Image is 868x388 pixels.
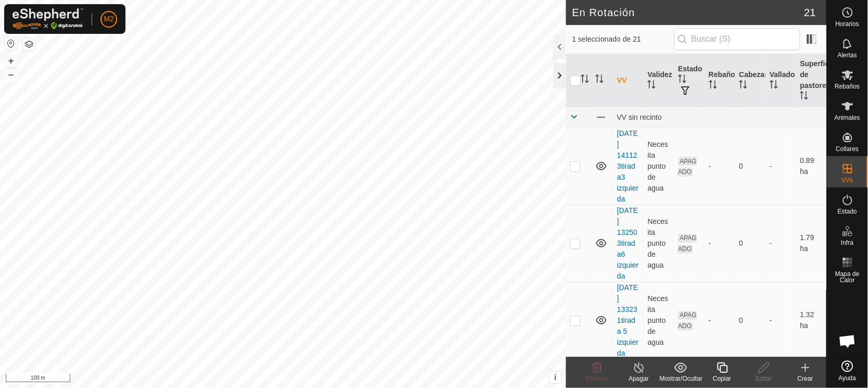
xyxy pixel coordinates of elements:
[586,375,608,382] span: Eliminar
[23,38,35,51] button: Capas del Mapa
[709,82,717,90] p-sorticon: Activar para ordenar
[835,83,860,90] span: Rebaños
[674,28,800,50] input: Buscar (S)
[660,374,701,383] div: Mostrar/Ocultar
[678,76,686,84] p-sorticon: Activar para ordenar
[301,374,336,384] a: Contáctenos
[835,115,860,121] span: Animales
[796,128,826,205] td: 0.89 ha
[829,271,865,283] span: Mapa de Calor
[12,8,83,30] img: Logo Gallagher
[735,205,765,282] td: 0
[595,76,603,84] p-sorticon: Activar para ordenar
[785,374,826,383] div: Crear
[770,82,778,90] p-sorticon: Activar para ordenar
[709,238,731,249] div: -
[800,93,808,101] p-sorticon: Activar para ordenar
[572,34,674,45] span: 1 seleccionado de 21
[827,356,868,385] a: Ayuda
[836,146,859,152] span: Collares
[5,55,17,67] button: +
[743,374,785,383] div: Editar
[678,157,697,177] span: APAGADO
[674,54,705,107] th: Estado
[618,374,660,383] div: Apagar
[739,82,747,90] p-sorticon: Activar para ordenar
[643,282,674,359] td: Necesita punto de agua
[709,315,731,326] div: -
[838,52,857,58] span: Alertas
[617,206,638,280] a: [DATE] 132503tirada6 izquierda
[765,282,796,359] td: -
[104,14,114,24] span: M2
[838,208,857,215] span: Estado
[796,205,826,282] td: 1.79 ha
[836,21,859,27] span: Horarios
[735,282,765,359] td: 0
[796,54,826,107] th: Superficie de pastoreo
[555,373,557,382] span: i
[709,161,731,172] div: -
[678,234,697,254] span: APAGADO
[647,82,656,90] p-sorticon: Activar para ordenar
[796,282,826,359] td: 1.32 ha
[701,374,743,383] div: Copiar
[550,372,561,383] button: i
[643,205,674,282] td: Necesita punto de agua
[581,76,589,84] p-sorticon: Activar para ordenar
[832,326,863,357] div: Chat abierto
[705,54,735,107] th: Rebaño
[613,54,644,107] th: VV
[5,68,17,81] button: –
[229,374,289,384] a: Política de Privacidad
[841,240,853,246] span: Infra
[804,5,816,20] span: 21
[735,54,765,107] th: Cabezas
[617,129,638,203] a: [DATE] 141123tirada3 izquierda
[572,6,804,19] h2: En Rotación
[678,311,697,331] span: APAGADO
[643,128,674,205] td: Necesita punto de agua
[735,128,765,205] td: 0
[841,177,853,183] span: VVs
[765,54,796,107] th: Vallado
[765,128,796,205] td: -
[839,375,857,381] span: Ayuda
[617,113,822,121] div: VV sin recinto
[643,54,674,107] th: Validez
[765,205,796,282] td: -
[5,37,17,50] button: Restablecer Mapa
[617,283,638,357] a: [DATE] 133231tirada 5 izquierda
